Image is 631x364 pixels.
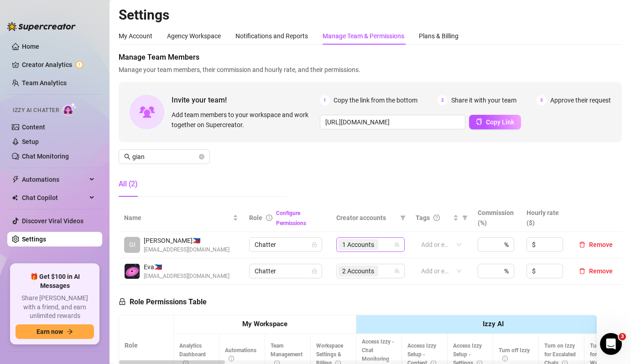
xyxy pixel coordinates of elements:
a: Settings [22,236,46,243]
th: Name [119,204,244,232]
span: Remove [589,241,613,248]
a: Home [22,43,39,50]
span: question-circle [433,215,440,221]
span: Add team members to your workspace and work together on Supercreator. [172,110,316,130]
span: 3 [537,95,547,105]
span: search [124,154,130,160]
span: filter [460,211,469,225]
a: Content [22,123,45,131]
span: filter [400,215,406,220]
div: All (2) [119,179,138,190]
a: Creator Analytics exclamation-circle [22,57,95,72]
span: Copy Link [486,118,514,126]
img: logo-BBDzfeDw.svg [7,22,76,31]
button: Remove [575,266,616,277]
span: 3 [619,333,626,340]
span: [EMAIL_ADDRESS][DOMAIN_NAME] [144,246,229,254]
span: info-circle [266,215,272,221]
span: Role [249,214,262,221]
img: Chat Copilot [12,195,18,201]
span: team [394,242,400,247]
span: Remove [589,267,613,275]
h2: Settings [119,6,622,24]
span: 🎁 Get $100 in AI Messages [16,272,94,290]
button: Earn nowarrow-right [16,324,94,339]
span: [PERSON_NAME] 🇵🇭 [144,236,229,246]
button: Copy Link [469,115,521,129]
span: Automations [22,172,87,187]
span: Manage Team Members [119,52,622,63]
span: Copy the link from the bottom [334,95,417,105]
h5: Role Permissions Table [119,297,207,308]
strong: My Workspace [242,320,287,328]
div: Manage Team & Permissions [323,31,404,41]
span: 2 Accounts [342,266,374,276]
span: Creator accounts [336,213,396,223]
th: Commission (%) [472,204,521,232]
span: Tags [416,213,430,223]
div: Notifications and Reports [235,31,308,41]
a: Chat Monitoring [22,153,69,160]
span: GI [129,240,136,250]
span: info-circle [502,356,508,361]
span: lock [312,242,317,247]
button: Remove [575,239,616,250]
span: 2 [438,95,448,105]
span: Chatter [255,264,317,278]
span: Chat Copilot [22,190,87,205]
span: delete [579,268,585,274]
span: Earn now [37,328,63,335]
span: Izzy AI Chatter [13,106,59,115]
div: Plans & Billing [419,31,459,41]
a: Discover Viral Videos [22,217,83,225]
strong: Izzy AI [483,320,504,328]
span: lock [312,268,317,274]
span: thunderbolt [12,176,19,183]
span: info-circle [229,356,234,361]
span: team [394,268,400,274]
span: lock [119,298,126,305]
a: Setup [22,138,39,145]
a: Configure Permissions [276,210,306,226]
span: 1 Accounts [342,240,374,250]
div: Agency Workspace [167,31,221,41]
span: filter [462,215,468,220]
img: Eva [125,264,140,279]
span: Share it with your team [451,95,516,105]
span: Name [124,213,231,223]
span: delete [579,241,585,248]
input: Search members [132,152,197,162]
span: Automations [225,347,256,362]
span: [EMAIL_ADDRESS][DOMAIN_NAME] [144,272,229,281]
span: Chatter [255,238,317,251]
a: Team Analytics [22,79,67,87]
span: Eva 🇵🇭 [144,262,229,272]
span: arrow-right [67,328,73,335]
span: Manage your team members, their commission and hourly rate, and their permissions. [119,65,622,75]
span: Share [PERSON_NAME] with a friend, and earn unlimited rewards [16,294,94,321]
iframe: Intercom live chat [600,333,622,355]
span: 1 [320,95,330,105]
span: Invite your team! [172,94,320,106]
span: filter [398,211,407,225]
span: 2 Accounts [338,266,378,277]
span: 1 Accounts [338,239,378,250]
button: close-circle [199,154,204,159]
th: Hourly rate ($) [521,204,570,232]
div: My Account [119,31,152,41]
span: copy [476,118,482,125]
span: Approve their request [550,95,611,105]
span: Turn off Izzy [499,347,530,362]
img: AI Chatter [63,103,77,116]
